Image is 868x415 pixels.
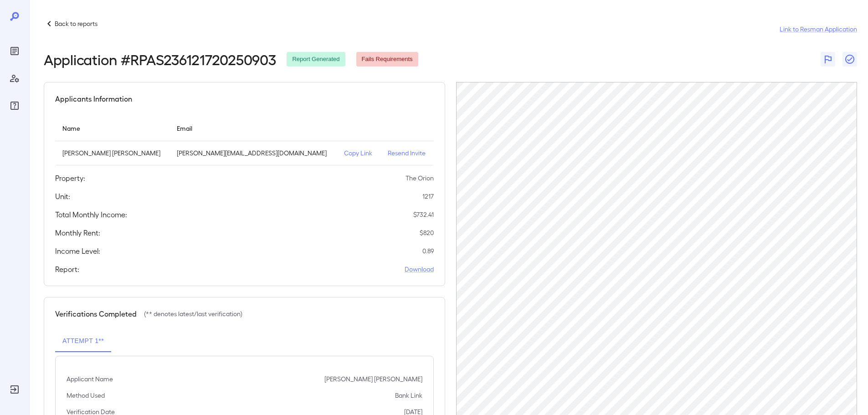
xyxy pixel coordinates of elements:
[395,391,422,400] p: Bank Link
[55,246,100,256] h5: Income Level:
[420,228,434,237] p: $ 820
[344,149,373,158] p: Copy Link
[55,19,98,28] p: Back to reports
[422,246,434,256] p: 0.89
[55,227,100,238] h5: Monthly Rent:
[55,191,70,202] h5: Unit:
[67,391,105,400] p: Method Used
[55,264,79,275] h5: Report:
[7,44,22,58] div: Reports
[55,330,111,352] button: Attempt 1**
[842,52,857,67] button: Close Report
[55,308,137,319] h5: Verifications Completed
[356,55,418,64] span: Fails Requirements
[406,174,434,183] p: The Orion
[55,115,169,141] th: Name
[144,309,242,318] p: (** denotes latest/last verification)
[413,210,434,219] p: $ 732.41
[7,98,22,113] div: FAQ
[821,52,835,67] button: Flag Report
[62,149,162,158] p: [PERSON_NAME] [PERSON_NAME]
[55,93,132,104] h5: Applicants Information
[177,149,329,158] p: [PERSON_NAME][EMAIL_ADDRESS][DOMAIN_NAME]
[55,115,434,165] table: simple table
[388,149,426,158] p: Resend Invite
[7,71,22,86] div: Manage Users
[422,192,434,201] p: 1217
[405,265,434,274] a: Download
[780,25,857,34] a: Link to Resman Application
[324,374,422,384] p: [PERSON_NAME] [PERSON_NAME]
[55,209,127,220] h5: Total Monthly Income:
[7,382,22,397] div: Log Out
[44,51,276,67] h2: Application # RPAS236121720250903
[55,173,85,184] h5: Property:
[287,55,345,64] span: Report Generated
[169,115,337,141] th: Email
[67,374,113,384] p: Applicant Name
